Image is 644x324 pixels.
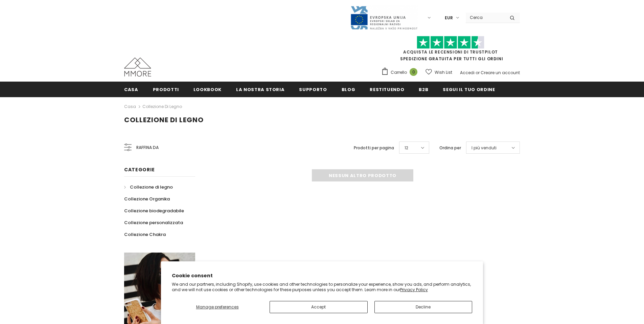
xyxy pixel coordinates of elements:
span: B2B [419,86,428,93]
span: Collezione di legno [130,184,173,190]
img: Javni Razpis [350,5,418,30]
a: Accedi [460,70,475,75]
span: Collezione Chakra [124,231,166,238]
a: Carrello 0 [381,67,421,78]
a: Javni Razpis [350,15,418,20]
span: Collezione di legno [124,115,204,125]
span: Segui il tuo ordine [443,86,495,93]
button: Decline [374,301,473,313]
span: Blog [342,86,355,93]
label: Ordina per [439,145,461,151]
input: Search Site [466,13,505,22]
label: Prodotti per pagina [354,145,394,151]
img: Fidati di Pilot Stars [417,36,484,49]
a: Collezione Organika [124,193,170,205]
span: supporto [299,86,327,93]
span: Restituendo [370,86,404,93]
a: B2B [419,82,428,97]
a: Collezione di legno [142,104,182,109]
span: Raffina da [136,144,159,151]
span: Lookbook [193,86,222,93]
span: SPEDIZIONE GRATUITA PER TUTTI GLI ORDINI [381,39,520,62]
a: Segui il tuo ordine [443,82,495,97]
a: Collezione di legno [124,181,173,193]
span: 0 [410,68,417,76]
a: Casa [124,103,136,111]
span: Wish List [435,69,452,76]
img: Casi MMORE [124,58,151,77]
button: Accept [270,301,368,313]
h2: Cookie consent [172,272,472,279]
a: Blog [342,82,355,97]
a: Casa [124,82,138,97]
a: Collezione personalizzata [124,217,183,229]
a: La nostra storia [236,82,284,97]
span: Manage preferences [196,304,239,310]
a: Collezione biodegradabile [124,205,184,217]
span: Casa [124,86,138,93]
a: supporto [299,82,327,97]
a: Creare un account [481,70,520,75]
span: Carrello [391,69,407,76]
a: Restituendo [370,82,404,97]
p: We and our partners, including Shopify, use cookies and other technologies to personalize your ex... [172,282,472,292]
a: Privacy Policy [400,287,428,293]
a: Collezione Chakra [124,229,166,240]
span: Collezione Organika [124,196,170,202]
a: Wish List [425,66,452,78]
span: Collezione biodegradabile [124,208,184,214]
span: EUR [445,15,453,21]
span: I più venduti [471,145,497,151]
span: or [476,70,480,75]
span: Prodotti [153,86,179,93]
span: La nostra storia [236,86,284,93]
a: Lookbook [193,82,222,97]
button: Manage preferences [172,301,263,313]
span: 12 [405,145,408,151]
span: Categorie [124,166,155,173]
a: Acquista le recensioni di TrustPilot [403,49,498,55]
a: Prodotti [153,82,179,97]
span: Collezione personalizzata [124,219,183,226]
